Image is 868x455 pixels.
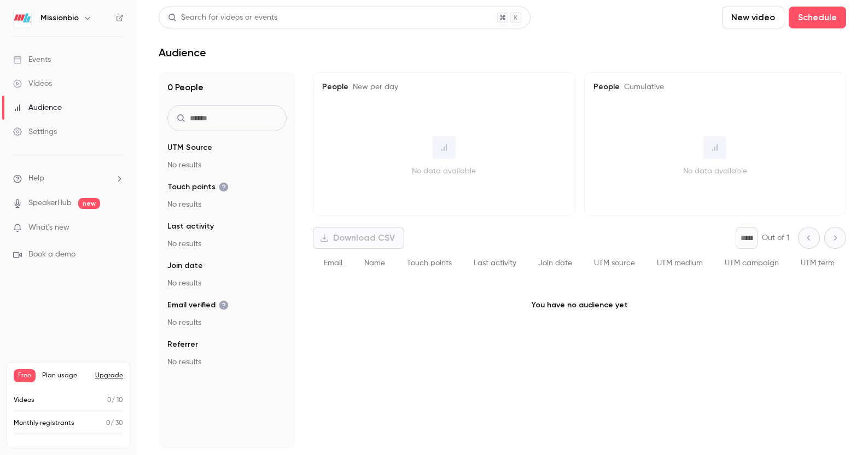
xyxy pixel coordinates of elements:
[42,371,89,380] span: Plan usage
[322,81,566,92] h5: People
[167,81,287,94] h1: 0 People
[28,197,72,209] a: SpeakerHub
[167,221,214,232] span: Last activity
[159,46,206,59] h1: Audience
[348,83,398,91] span: New per day
[789,7,846,28] button: Schedule
[167,199,287,210] p: No results
[14,418,74,428] p: Monthly registrants
[620,83,664,91] span: Cumulative
[107,395,123,405] p: / 10
[78,198,100,209] span: new
[324,259,342,267] span: Email
[167,278,287,289] p: No results
[168,12,277,24] div: Search for videos or events
[28,173,44,184] span: Help
[110,223,124,233] iframe: Noticeable Trigger
[13,126,57,137] div: Settings
[538,259,572,267] span: Join date
[722,7,784,28] button: New video
[474,259,516,267] span: Last activity
[106,418,123,428] p: / 30
[313,278,846,332] p: You have no audience yet
[13,173,124,184] li: help-dropdown-opener
[107,397,112,404] span: 0
[762,232,789,243] p: Out of 1
[364,259,385,267] span: Name
[593,81,837,92] h5: People
[95,371,123,380] button: Upgrade
[106,420,110,427] span: 0
[167,182,229,192] span: Touch points
[13,78,52,89] div: Videos
[167,260,203,271] span: Join date
[725,259,779,267] span: UTM campaign
[167,160,287,171] p: No results
[167,142,212,153] span: UTM Source
[28,249,75,260] span: Book a demo
[14,369,36,382] span: Free
[167,300,229,311] span: Email verified
[801,259,835,267] span: UTM term
[594,259,635,267] span: UTM source
[14,9,31,27] img: Missionbio
[167,357,287,367] p: No results
[28,222,69,234] span: What's new
[407,259,452,267] span: Touch points
[40,13,79,24] h6: Missionbio
[13,54,51,65] div: Events
[167,339,198,350] span: Referrer
[13,102,62,113] div: Audience
[657,259,703,267] span: UTM medium
[167,317,287,328] p: No results
[14,395,34,405] p: Videos
[167,238,287,249] p: No results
